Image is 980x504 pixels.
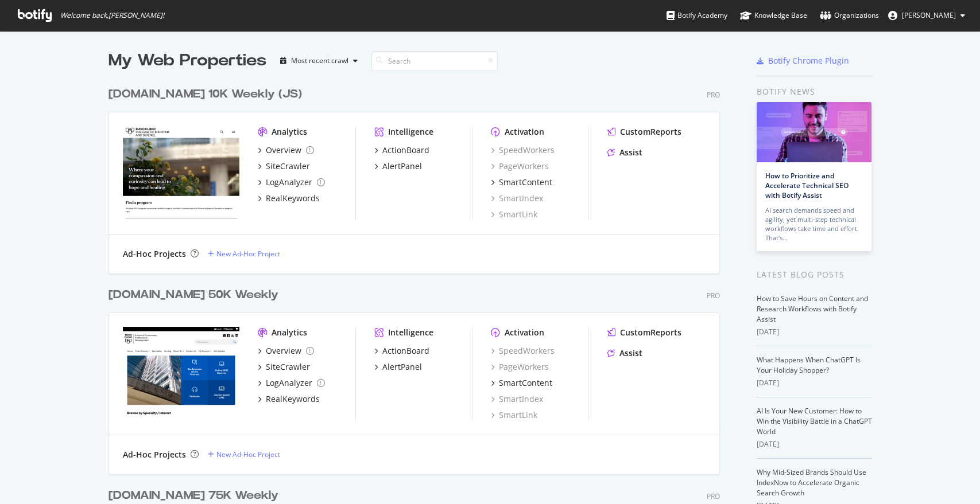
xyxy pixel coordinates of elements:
a: LogAnalyzer [258,177,325,188]
div: Botify news [757,85,872,98]
div: Ad-Hoc Projects [123,248,186,260]
img: college.mayo.edu [123,126,239,219]
div: Botify Chrome Plugin [768,55,849,67]
a: PageWorkers [491,361,549,373]
a: [DOMAIN_NAME] 50K Weekly [109,287,283,303]
a: SpeedWorkers [491,144,555,156]
a: Why Mid-Sized Brands Should Use IndexNow to Accelerate Organic Search Growth [757,467,866,498]
div: Analytics [272,126,307,138]
div: Pro [707,90,720,100]
div: My Web Properties [109,49,266,72]
a: RealKeywords [258,193,320,204]
a: New Ad-Hoc Project [208,450,280,459]
a: What Happens When ChatGPT Is Your Holiday Shopper? [757,355,861,375]
a: CustomReports [607,327,681,338]
a: AlertPanel [374,161,422,172]
div: [DOMAIN_NAME] 75K Weekly [109,487,278,504]
a: [DOMAIN_NAME] 10K Weekly (JS) [109,86,307,103]
a: How to Save Hours on Content and Research Workflows with Botify Assist [757,294,868,324]
div: CustomReports [620,327,681,338]
div: SiteCrawler [266,161,310,172]
div: CustomReports [620,126,681,138]
input: Search [371,51,498,71]
img: How to Prioritize and Accelerate Technical SEO with Botify Assist [757,102,871,162]
a: RealKeywords [258,393,320,405]
span: Welcome back, [PERSON_NAME] ! [60,11,164,20]
div: ActionBoard [382,345,429,357]
a: AI Is Your New Customer: How to Win the Visibility Battle in a ChatGPT World [757,406,872,436]
div: [DOMAIN_NAME] 50K Weekly [109,287,278,303]
div: [DOMAIN_NAME] 10K Weekly (JS) [109,86,302,103]
div: [DATE] [757,439,872,450]
a: AlertPanel [374,361,422,373]
a: Overview [258,144,314,156]
div: [DATE] [757,327,872,337]
div: LogAnalyzer [266,177,312,188]
div: SmartContent [499,177,552,188]
a: SiteCrawler [258,161,310,172]
div: Assist [619,347,642,359]
span: Jose Fausto Martinez [902,10,956,20]
div: Overview [266,144,301,156]
a: ActionBoard [374,144,429,156]
div: Analytics [272,327,307,338]
a: ActionBoard [374,345,429,357]
div: LogAnalyzer [266,377,312,389]
div: AI search demands speed and agility, yet multi-step technical workflows take time and effort. Tha... [765,206,863,243]
div: RealKeywords [266,193,320,204]
a: [DOMAIN_NAME] 75K Weekly [109,487,283,504]
a: New Ad-Hoc Project [208,249,280,259]
a: LogAnalyzer [258,377,325,389]
div: [DATE] [757,378,872,388]
a: How to Prioritize and Accelerate Technical SEO with Botify Assist [765,171,849,200]
a: PageWorkers [491,161,549,172]
a: SmartIndex [491,193,543,204]
div: Intelligence [388,126,433,138]
div: New Ad-Hoc Project [216,249,280,259]
a: SmartIndex [491,393,543,405]
div: Overview [266,345,301,357]
div: SmartContent [499,377,552,389]
div: Organizations [820,10,879,21]
div: AlertPanel [382,161,422,172]
div: Activation [505,327,544,338]
a: SmartContent [491,177,552,188]
div: New Ad-Hoc Project [216,450,280,459]
div: RealKeywords [266,393,320,405]
div: Botify Academy [667,10,727,21]
div: Activation [505,126,544,138]
button: [PERSON_NAME] [879,6,974,25]
button: Most recent crawl [276,52,362,70]
div: Knowledge Base [740,10,807,21]
div: Ad-Hoc Projects [123,449,186,460]
div: Pro [707,491,720,501]
div: ActionBoard [382,144,429,156]
div: Pro [707,291,720,300]
div: Most recent crawl [291,57,348,64]
a: CustomReports [607,126,681,138]
img: ce.mayo.edu [123,327,239,420]
a: Assist [607,347,642,359]
a: Assist [607,147,642,158]
a: SmartLink [491,409,537,421]
div: AlertPanel [382,361,422,373]
div: SiteCrawler [266,361,310,373]
a: SmartContent [491,377,552,389]
a: SmartLink [491,209,537,220]
a: SpeedWorkers [491,345,555,357]
div: Latest Blog Posts [757,268,872,281]
a: Overview [258,345,314,357]
div: Intelligence [388,327,433,338]
a: Botify Chrome Plugin [757,55,849,67]
a: SiteCrawler [258,361,310,373]
div: Assist [619,147,642,158]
